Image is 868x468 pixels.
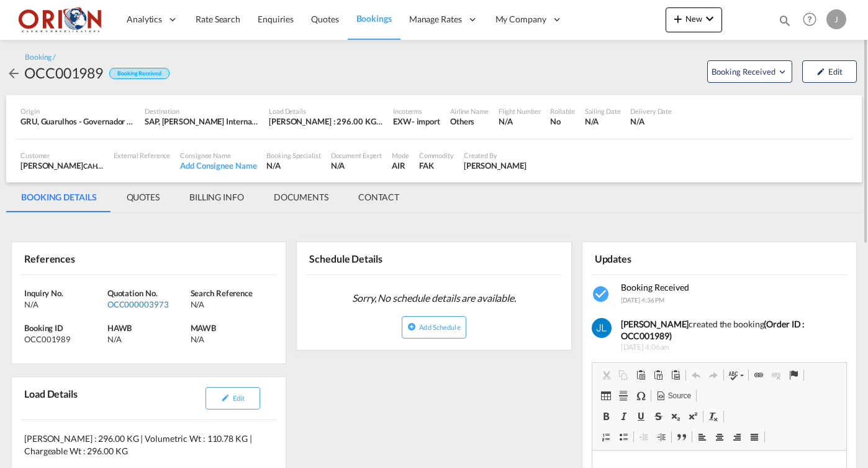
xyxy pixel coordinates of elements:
[107,323,132,333] span: HAWB
[649,408,667,424] a: Strike Through
[615,429,632,445] a: Insert/Remove Bulleted List
[393,106,440,116] div: Incoterms
[585,116,621,127] div: N/A
[19,6,102,34] img: 2c36fa60c4e911ed9fceb5e2556746cc.JPG
[550,106,574,116] div: Rollable
[306,247,432,269] div: Schedule Details
[597,388,615,404] a: Table
[259,182,343,212] md-tab-item: DOCUMENTS
[20,106,135,116] div: Origin
[826,9,846,29] div: J
[728,429,746,445] a: Align Right
[145,106,259,116] div: Destination
[6,63,24,83] div: icon-arrow-left
[450,116,489,127] div: Others
[667,367,684,383] a: Paste from Word
[331,160,382,171] div: N/A
[712,65,777,78] span: Booking Received
[621,342,844,353] span: [DATE] 4:06am
[621,296,665,304] span: [DATE] 4:36 PM
[12,12,242,26] body: Rich Text Editor, editor230
[635,429,653,445] a: Decrease Indent
[653,388,695,404] a: Source
[393,116,412,127] div: EXW
[707,60,792,83] button: Open demo menu
[550,116,574,127] div: No
[597,408,615,424] a: Bold (⌘+B)
[412,116,440,127] div: - import
[21,382,83,414] div: Load Details
[649,367,667,383] a: Paste as plain text (⌘+⌥+⇧+V)
[25,52,55,63] div: Booking /
[495,13,546,26] span: My Company
[615,408,632,424] a: Italic (⌘+I)
[107,299,188,310] div: OCC000003973
[343,182,414,212] md-tab-item: CONTACT
[592,247,717,269] div: Updates
[392,160,409,171] div: AIR
[597,367,615,383] a: Cut (⌘+X)
[6,66,21,81] md-icon: icon-arrow-left
[653,429,670,445] a: Increase Indent
[402,316,466,339] button: icon-plus-circleAdd Schedule
[191,288,253,298] span: Search Reference
[711,429,728,445] a: Centre
[615,367,632,383] a: Copy (⌘+C)
[499,106,541,116] div: Flight Number
[799,9,820,30] span: Help
[802,60,857,83] button: icon-pencilEdit
[114,151,170,160] div: External Reference
[630,106,672,116] div: Delivery Date
[778,14,792,32] div: icon-magnify
[180,151,256,160] div: Consignee Name
[621,282,689,292] span: Booking Received
[705,408,722,424] a: Remove Format
[702,11,717,26] md-icon: icon-chevron-down
[630,116,672,127] div: N/A
[592,318,612,338] img: 6gRCBf4NSdqify3zKckAAAAASUVORK5CYII=
[667,408,684,424] a: Subscript
[20,160,104,171] div: [PERSON_NAME]
[347,286,521,310] span: Sorry, No schedule details are available.
[666,391,691,401] span: Source
[419,160,454,171] div: FAK
[621,319,689,329] b: [PERSON_NAME]
[107,334,191,345] div: N/A
[767,367,785,383] a: Unlink
[705,367,722,383] a: Redo (⌘+Y)
[585,106,621,116] div: Sailing Date
[83,161,106,171] span: CAHSA
[671,14,717,24] span: New
[24,299,104,310] div: N/A
[269,116,383,127] div: [PERSON_NAME] : 296.00 KG | Volumetric Wt : 110.78 KG | Chargeable Wt : 296.00 KG
[450,106,489,116] div: Airline Name
[24,63,103,83] div: OCC001989
[597,429,615,445] a: Insert/Remove Numbered List
[687,367,705,383] a: Undo (⌘+Z)
[725,367,747,383] a: Spell Check As You Type
[592,284,612,304] md-icon: icon-checkbox-marked-circle
[409,13,462,26] span: Manage Rates
[20,151,104,160] div: Customer
[799,9,826,31] div: Help
[20,116,135,127] div: GRU, Guarulhos - Governador André Franco Montoro International, São Paulo, Brazil, South America,...
[191,299,271,310] div: N/A
[109,68,169,80] div: Booking Received
[233,394,245,402] span: Edit
[107,288,158,298] span: Quotation No.
[666,7,722,32] button: icon-plus 400-fgNewicon-chevron-down
[311,14,338,24] span: Quotes
[221,393,230,402] md-icon: icon-pencil
[24,323,63,333] span: Booking ID
[196,14,240,24] span: Rate Search
[191,334,205,345] div: N/A
[673,429,690,445] a: Block Quote
[191,323,217,333] span: MAWB
[632,388,649,404] a: Insert Special Character
[464,151,527,160] div: Created By
[684,408,702,424] a: Superscript
[24,334,104,345] div: OCC001989
[112,182,174,212] md-tab-item: QUOTES
[407,322,416,331] md-icon: icon-plus-circle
